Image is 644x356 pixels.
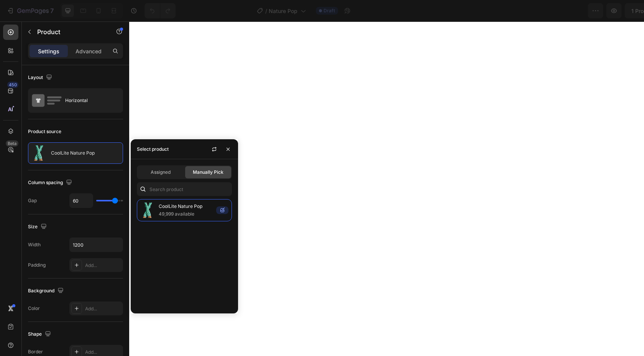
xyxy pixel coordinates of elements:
[469,7,519,15] span: 1 product assigned
[65,92,112,109] div: Horizontal
[28,286,65,296] div: Background
[28,305,40,312] div: Color
[129,21,644,356] iframe: Design area
[50,6,54,15] p: 7
[28,329,53,340] div: Shape
[28,73,54,83] div: Layout
[38,47,59,55] p: Settings
[269,7,297,15] span: Nature Pop
[151,169,171,176] span: Assigned
[28,262,46,269] div: Padding
[463,3,536,18] button: 1 product assigned
[265,7,267,15] span: /
[85,349,121,356] div: Add...
[3,3,57,18] button: 7
[37,27,102,36] p: Product
[70,194,93,208] input: Auto
[31,145,47,161] img: product feature img
[70,238,123,252] input: Auto
[76,47,102,55] p: Advanced
[137,146,169,153] div: Select product
[324,7,335,14] span: Draft
[7,82,18,88] div: 450
[51,150,95,156] p: CoolLite Nature Pop
[193,169,223,176] span: Manually Pick
[28,222,48,232] div: Size
[145,3,176,18] div: Undo/Redo
[28,348,43,355] div: Border
[618,318,636,337] iframe: Intercom live chat
[574,7,634,15] div: Upgrade to publish
[6,140,18,147] div: Beta
[28,178,74,188] div: Column spacing
[28,128,61,135] div: Product source
[159,203,213,210] p: CoolLite Nature Pop
[85,305,121,312] div: Add...
[28,197,37,204] div: Gap
[28,241,41,248] div: Width
[85,262,121,269] div: Add...
[568,3,641,18] button: Upgrade to publish
[546,8,559,14] span: Save
[159,210,213,218] p: 49,999 available
[137,182,232,196] input: Search in Settings & Advanced
[539,3,565,18] button: Save
[140,203,156,218] img: collections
